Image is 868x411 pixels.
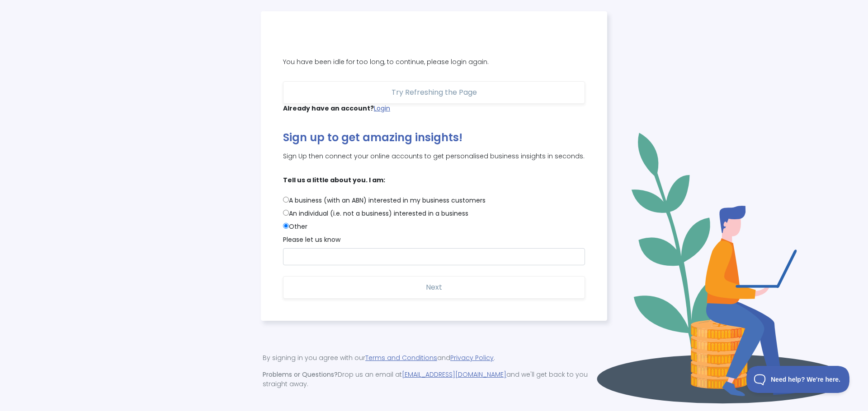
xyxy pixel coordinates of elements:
iframe: Toggle Customer Support [746,366,850,393]
label: A business (with an ABN) interested in my business customers [283,196,585,205]
p: Sign Up then connect your online accounts to get personalised business insights in seconds. [283,152,585,161]
a: Login [374,104,390,113]
button: Next [283,276,585,299]
input: Other [283,223,289,229]
p: You have been idle for too long, to continue, please login again. [283,57,585,67]
h2: Sign up to get amazing insights! [283,131,585,144]
p: By signing in you agree with our and . [263,353,605,363]
a: Terms and Conditions [365,353,437,362]
input: An individual (i.e. not a business) interested in a business [283,210,289,216]
button: Try Refreshing the Page [283,81,585,104]
span: Try Refreshing the Page [392,87,477,97]
label: An individual (i.e. not a business) interested in a business [283,209,585,218]
strong: Already have an account? [283,104,374,113]
strong: Problems or Questions? [263,370,338,379]
span: Next [426,282,442,292]
a: [EMAIL_ADDRESS][DOMAIN_NAME] [402,370,506,379]
input: A business (with an ABN) interested in my business customers [283,197,289,203]
label: Please let us know [283,235,585,245]
label: Other [283,222,585,231]
a: Privacy Policy [450,353,494,362]
strong: Tell us a little about you. I am: [283,175,585,185]
p: Drop us an email at and we'll get back to you straight away. [263,370,605,389]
